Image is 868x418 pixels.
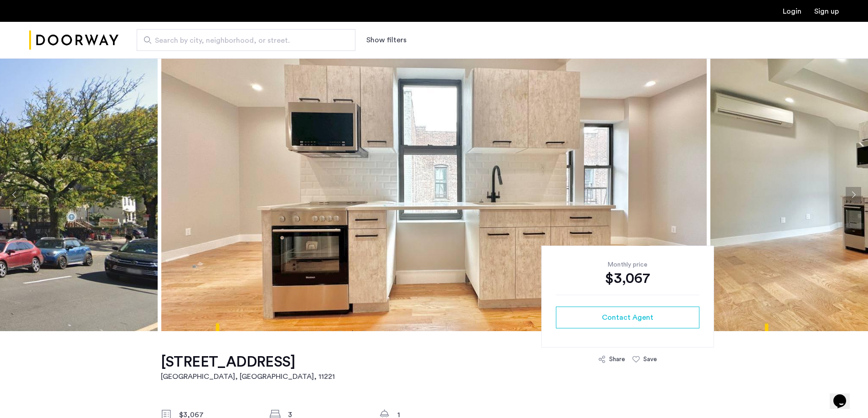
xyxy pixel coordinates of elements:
[556,307,699,328] button: button
[830,382,859,409] iframe: chat widget
[155,35,330,46] span: Search by city, neighborhood, or street.
[643,355,657,364] div: Save
[846,187,861,202] button: Next apartment
[161,353,335,382] a: [STREET_ADDRESS][GEOGRAPHIC_DATA], [GEOGRAPHIC_DATA], 11221
[602,312,653,323] span: Contact Agent
[161,58,707,331] img: apartment
[783,8,801,15] a: Login
[556,269,699,287] div: $3,067
[29,23,118,57] a: Cazamio Logo
[7,187,22,202] button: Previous apartment
[161,371,335,382] h2: [GEOGRAPHIC_DATA], [GEOGRAPHIC_DATA] , 11221
[29,23,118,57] img: logo
[366,35,406,45] button: Show or hide filters
[161,353,335,371] h1: [STREET_ADDRESS]
[556,260,699,269] div: Monthly price
[609,355,625,364] div: Share
[814,8,839,15] a: Registration
[137,29,355,51] input: Apartment Search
